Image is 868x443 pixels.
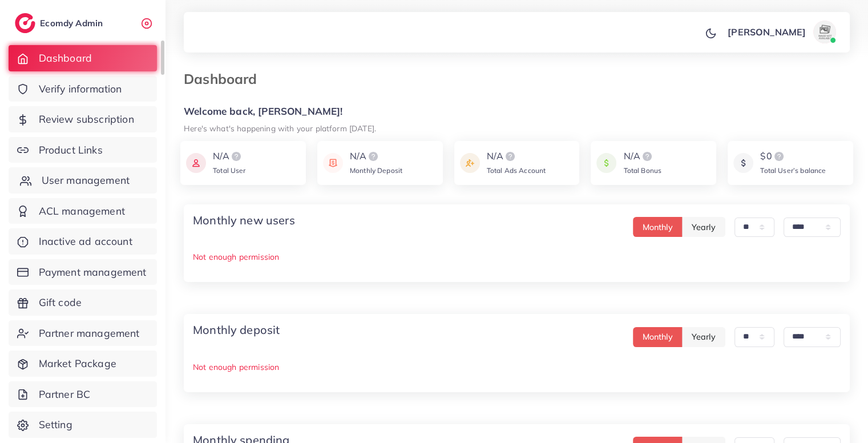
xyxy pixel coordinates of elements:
span: Total Bonus [623,166,661,175]
img: icon payment [186,150,206,176]
span: Product Links [39,143,103,158]
a: Partner BC [9,381,157,408]
span: Payment management [39,265,147,280]
a: Setting [9,412,157,438]
a: [PERSON_NAME]avatar [721,21,841,43]
h3: Dashboard [184,71,266,87]
img: logo [503,150,517,163]
a: logoEcomdy Admin [15,13,106,33]
button: Yearly [682,217,725,237]
span: Partner management [39,326,140,341]
a: Gift code [9,289,157,316]
a: Review subscription [9,106,157,132]
div: N/A [487,150,546,163]
p: Not enough permission [193,360,841,374]
div: N/A [213,150,246,163]
span: Inactive ad account [39,234,132,249]
div: $0 [760,150,826,163]
div: N/A [350,150,402,163]
h2: Ecomdy Admin [40,18,106,29]
a: Verify information [9,76,157,102]
img: icon payment [460,150,480,176]
span: Total User’s balance [760,166,826,175]
span: Verify information [39,82,122,96]
img: icon payment [596,150,616,176]
a: Product Links [9,137,157,163]
img: logo [229,150,243,163]
span: Total User [213,166,246,175]
span: Total Ads Account [487,166,546,175]
span: ACL management [39,204,125,219]
span: Monthly Deposit [350,166,402,175]
button: Monthly [633,327,683,347]
img: logo [640,150,654,163]
span: Review subscription [39,112,134,127]
h4: Monthly new users [193,214,295,227]
span: User management [42,173,130,188]
img: logo [772,150,786,163]
img: avatar [813,21,836,43]
h5: Welcome back, [PERSON_NAME]! [184,106,850,118]
img: icon payment [733,150,753,176]
div: N/A [623,150,661,163]
h4: Monthly deposit [193,323,280,337]
img: logo [366,150,380,163]
a: Partner management [9,320,157,347]
a: Dashboard [9,45,157,71]
span: Market Package [39,356,116,371]
a: Market Package [9,351,157,377]
span: Dashboard [39,51,92,66]
a: Inactive ad account [9,228,157,255]
a: User management [9,167,157,194]
a: Payment management [9,259,157,285]
img: logo [15,13,35,33]
span: Partner BC [39,387,91,402]
small: Here's what's happening with your platform [DATE]. [184,123,376,133]
p: Not enough permission [193,250,841,264]
p: [PERSON_NAME] [728,25,806,39]
a: ACL management [9,198,157,224]
span: Gift code [39,295,82,310]
span: Setting [39,417,72,432]
button: Yearly [682,327,725,347]
img: icon payment [323,150,343,176]
button: Monthly [633,217,683,237]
